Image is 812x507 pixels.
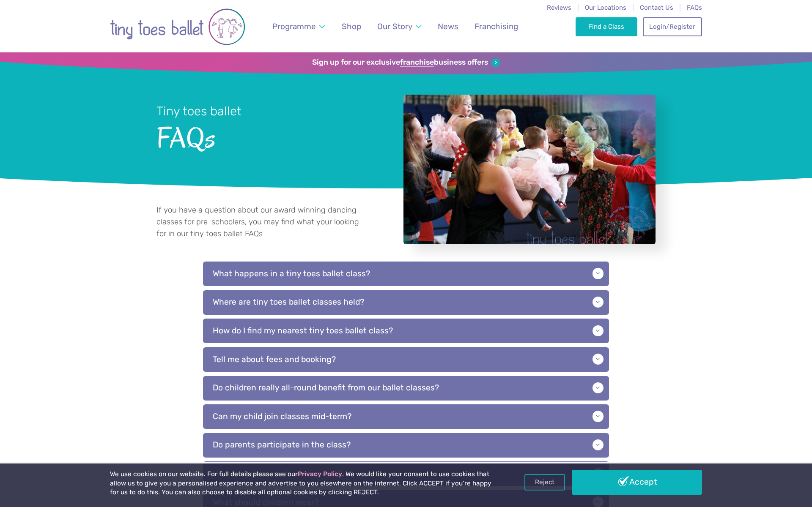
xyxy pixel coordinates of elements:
a: Find a Class [576,17,638,36]
a: Accept [572,470,702,494]
a: Reject [524,474,565,490]
p: Do parents participate in the class? [203,433,609,458]
span: Franchising [475,22,518,31]
span: FAQs [156,120,381,154]
p: How do I find my nearest tiny toes ballet class? [203,319,609,343]
a: Programme [269,16,329,36]
a: Shop [338,16,365,36]
p: What happens in a tiny toes ballet class? [203,262,609,286]
a: News [433,16,462,36]
span: Shop [342,22,361,31]
p: Can my child join classes mid-term? [203,404,609,429]
a: Our Story [373,16,425,36]
a: Reviews [547,4,571,11]
a: Franchising [471,16,522,36]
img: tiny toes ballet [110,5,245,48]
a: Sign up for our exclusivefranchisebusiness offers [312,58,499,67]
span: Our Story [377,22,412,31]
a: Login/Register [643,17,702,36]
a: Our Locations [585,4,626,11]
p: Do children really all-round benefit from our ballet classes? [203,376,609,401]
p: We use cookies on our website. For full details please see our . We would like your consent to us... [110,470,495,497]
p: How long does each session last? [203,461,609,486]
a: Privacy Policy [298,470,342,478]
span: News [438,22,458,31]
a: FAQs [687,4,702,11]
span: Programme [272,22,316,31]
p: Tell me about fees and booking? [203,347,609,372]
a: Contact Us [640,4,673,11]
p: Where are tiny toes ballet classes held? [203,290,609,315]
small: Tiny toes ballet [156,104,241,118]
strong: franchise [400,58,434,67]
p: If you have a question about our award winning dancing classes for pre-schoolers, you may find wh... [156,204,366,240]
